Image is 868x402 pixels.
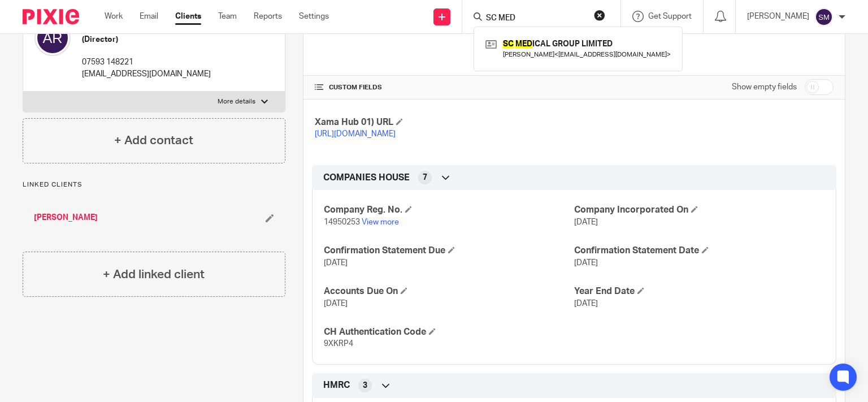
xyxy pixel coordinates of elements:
a: Email [140,11,158,22]
span: COMPANIES HOUSE [323,172,410,184]
span: Get Support [648,12,692,20]
span: [DATE] [574,218,598,226]
input: Search [485,14,587,24]
button: Clear [594,10,605,21]
p: 07593 148221 [82,57,211,68]
h5: (Director) [82,34,211,45]
p: Middleton, M24 2LX [574,33,834,44]
span: 14950253 [324,218,360,226]
h4: Company Incorporated On [574,204,824,216]
a: [PERSON_NAME] [34,212,98,223]
span: 9XKRP4 [324,340,353,348]
h4: Confirmation Statement Due [324,245,574,257]
h4: Company Reg. No. [324,204,574,216]
a: Team [218,11,237,22]
h4: Xama Hub 01) URL [315,116,574,128]
h4: CUSTOM FIELDS [315,83,574,92]
img: svg%3E [815,8,833,26]
span: 7 [423,172,427,183]
h4: + Add contact [114,132,193,149]
h4: Accounts Due On [324,286,574,297]
a: View more [362,218,399,226]
p: [EMAIL_ADDRESS][DOMAIN_NAME] [82,68,211,80]
span: [DATE] [324,300,348,308]
img: Pixie [23,9,79,24]
span: HMRC [323,379,350,391]
p: [PERSON_NAME] [747,11,809,22]
h4: + Add linked client [103,266,205,283]
label: Show empty fields [732,81,797,93]
img: svg%3E [34,20,71,56]
p: More details [218,97,255,106]
span: [DATE] [574,259,598,267]
a: Reports [254,11,282,22]
a: [URL][DOMAIN_NAME] [315,130,396,138]
p: Linked clients [23,180,285,189]
h4: Year End Date [574,286,824,297]
a: Work [105,11,123,22]
a: Clients [175,11,201,22]
a: Settings [299,11,329,22]
h4: CH Authentication Code [324,326,574,338]
h4: Confirmation Statement Date [574,245,824,257]
span: [DATE] [574,300,598,308]
span: 3 [363,380,367,391]
span: [DATE] [324,259,348,267]
p: [GEOGRAPHIC_DATA] [574,44,834,55]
